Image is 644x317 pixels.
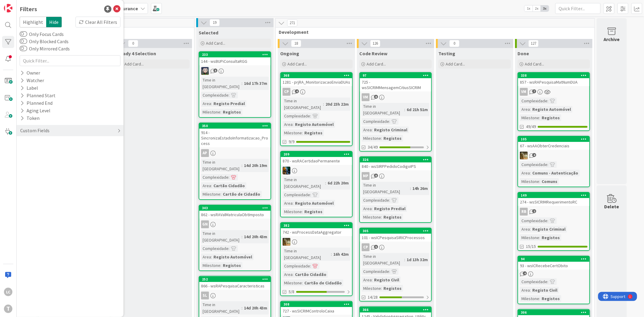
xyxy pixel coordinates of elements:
[360,228,431,242] div: 305101 - wsICPesquisaSIRICProcessos
[293,121,293,128] span: :
[242,305,242,311] span: :
[284,73,352,78] div: 368
[201,149,209,157] div: AP
[530,287,531,293] span: :
[362,197,389,203] div: Complexidade
[20,84,39,92] div: Label
[517,256,590,304] a: 9493 - wsICRecebeCertObitoComplexidade:Area:Registo CivilMilestone:Registos
[518,198,589,206] div: 274 - wsSICRIMRequerimentoRC
[521,193,589,197] div: 149
[520,114,539,121] div: Milestone
[289,139,294,145] span: 9/9
[281,238,352,246] div: JC
[199,205,271,219] div: 343862 - wsRAValMatriculaObtImposto
[128,40,138,47] span: 0
[360,73,431,91] div: 97725 - wsSICRIMMensagemCitiusSICRIM
[531,287,559,293] div: Registo Civil
[362,182,410,195] div: Time in [GEOGRAPHIC_DATA]
[201,159,242,172] div: Time in [GEOGRAPHIC_DATA]
[212,254,254,260] div: Registo Automóvel
[284,223,352,228] div: 382
[518,193,589,206] div: 149274 - wsSICRIMRequerimentoRC
[517,136,590,187] a: 10567 - wsAAObterCredenciaisJCComplexidade:Area:Comuns - AutenticaçãoMilestone:Comuns
[295,89,299,93] span: 4
[531,106,572,113] div: Registo Automóvel
[283,208,302,215] div: Milestone
[221,109,242,115] div: Registos
[281,73,352,78] div: 368
[363,73,431,78] div: 97
[199,277,271,290] div: 252866 - wsRAPesquisaCaracteristicas
[303,208,324,215] div: Registos
[363,308,431,312] div: 366
[520,278,547,285] div: Complexidade
[541,5,549,11] span: 3x
[221,262,242,269] div: Registos
[362,205,372,212] div: Area
[518,310,589,315] div: 306
[360,307,431,312] div: 366
[212,182,246,189] div: Cartão Cidadão
[287,19,297,27] span: 271
[291,40,301,47] span: 18
[540,234,561,241] div: Registos
[199,220,271,228] div: GN
[381,285,382,292] span: :
[518,208,589,216] div: RB
[360,162,431,170] div: 840 - wsSIRPPedidoCodigoIPS
[281,152,352,165] div: 209870 - wsRACertidaoPermanente
[360,234,431,242] div: 101 - wsICPesquisaSIRICProcessos
[281,302,352,315] div: 308727 - wsSICRIMControloCaixa
[360,157,431,170] div: 326840 - wsSIRPPedidoCodigoIPS
[283,98,323,111] div: Time in [GEOGRAPHIC_DATA]
[280,72,353,146] a: 3681281 - prjRA_MonitorizacaoEnviaDUAsCPTime in [GEOGRAPHIC_DATA]:20d 23h 22mComplexidade:Area:Re...
[362,126,372,133] div: Area
[520,226,530,232] div: Area
[303,130,324,136] div: Registos
[281,228,352,236] div: 742 - wsProcessDataAggregator
[201,100,211,107] div: Area
[199,205,271,271] a: 343862 - wsRAValMatriculaObtImpostoGNTime in [GEOGRAPHIC_DATA]:14d 20h 43mComplexidade:Area:Regis...
[530,226,531,232] span: :
[242,305,269,311] div: 14d 20h 43m
[20,30,64,38] label: Only Focus Cards
[199,123,271,200] a: 350914 - SincronizaEstadoInformatizacao_ProcessAPTime in [GEOGRAPHIC_DATA]:14d 20h 19mComplexidad...
[374,245,378,249] span: 5
[283,167,290,175] img: JC
[547,217,548,224] span: :
[20,5,37,14] div: Filters
[281,307,352,315] div: 727 - wsSICRIMControloCaixa
[210,19,220,26] span: 19
[362,243,370,251] div: CP
[281,88,352,96] div: CP
[283,263,310,269] div: Complexidade
[520,178,539,185] div: Milestone
[521,137,589,141] div: 105
[368,294,378,300] span: 14/28
[212,100,246,107] div: Registo Predial
[518,136,589,142] div: 105
[281,302,352,307] div: 308
[229,174,229,181] span: :
[201,230,242,243] div: Time in [GEOGRAPHIC_DATA]
[117,50,156,56] span: Ready 4 Selection
[531,170,580,176] div: Comuns - Autenticação
[381,135,382,142] span: :
[531,226,567,232] div: Registo Criminal
[281,73,352,86] div: 3681281 - prjRA_MonitorizacaoEnviaDUAs
[242,233,242,240] span: :
[372,277,373,283] span: :
[280,222,353,296] a: 382742 - wsProcessDataAggregatorJCTime in [GEOGRAPHIC_DATA]:16h 42mComplexidade:Area:Cartão Cidad...
[124,61,144,67] span: Add Card...
[518,256,589,262] div: 94
[310,191,311,198] span: :
[46,17,62,27] span: Hide
[372,205,373,212] span: :
[524,5,533,11] span: 1x
[539,234,540,241] span: :
[206,40,225,46] span: Add Card...
[220,262,221,269] span: :
[362,172,370,180] div: MP
[20,77,45,84] div: Watcher
[360,157,431,162] div: 326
